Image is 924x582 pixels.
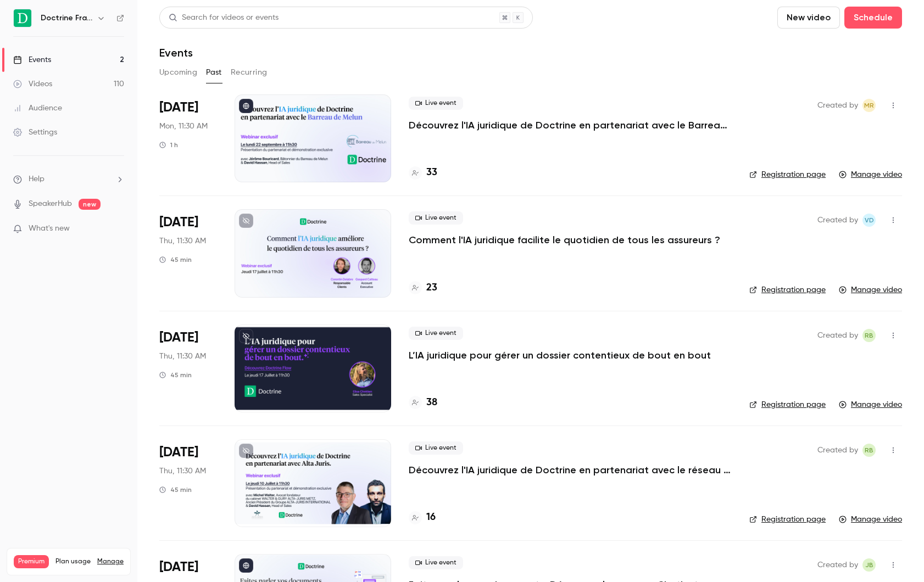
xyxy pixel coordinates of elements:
button: Past [206,64,222,81]
div: 1 h [159,141,178,149]
h4: 16 [426,510,436,525]
img: Doctrine France [14,9,31,27]
div: Search for videos or events [169,12,279,24]
span: Live event [409,97,463,110]
a: 23 [409,281,437,295]
div: Jul 10 Thu, 11:30 AM (Europe/Paris) [159,439,217,527]
h4: 23 [426,281,437,295]
span: Created by [817,99,858,112]
a: 38 [409,395,437,410]
span: What's new [29,223,70,234]
button: New video [777,7,840,29]
span: Created by [817,444,858,457]
div: Events [13,54,51,65]
div: Sep 22 Mon, 11:30 AM (Europe/Paris) [159,94,217,182]
div: Jul 17 Thu, 11:30 AM (Europe/Paris) [159,324,217,412]
a: 16 [409,510,436,525]
a: Registration page [749,399,826,410]
span: Thu, 11:30 AM [159,236,206,247]
a: SpeakerHub [29,198,72,210]
button: Upcoming [159,64,197,81]
span: Mon, 11:30 AM [159,121,208,132]
span: [DATE] [159,444,198,461]
div: Videos [13,79,52,89]
a: Manage [97,557,124,566]
a: Manage video [839,514,902,525]
li: help-dropdown-opener [13,174,124,185]
button: Schedule [844,7,902,29]
h1: Events [159,46,193,59]
button: Recurring [231,64,268,81]
a: Manage video [839,284,902,295]
span: [DATE] [159,558,198,576]
div: Settings [13,127,57,138]
a: Manage video [839,399,902,410]
span: RB [865,444,873,457]
span: Live event [409,327,463,340]
span: Premium [14,555,49,568]
span: [DATE] [159,99,198,116]
div: Audience [13,103,62,114]
span: VD [865,214,874,227]
iframe: Noticeable Trigger [111,224,124,234]
span: Plan usage [55,557,91,566]
a: 33 [409,165,437,180]
h4: 38 [426,395,437,410]
span: [DATE] [159,329,198,346]
span: Created by [817,558,858,572]
span: Thu, 11:30 AM [159,466,206,477]
span: Justine Burel [862,558,876,572]
span: JB [865,558,873,572]
span: Romain Ballereau [862,444,876,457]
span: Live event [409,441,463,455]
span: Help [29,174,44,185]
span: Thu, 11:30 AM [159,351,206,362]
span: Romain Ballereau [862,329,876,342]
div: Jul 17 Thu, 11:30 AM (Europe/Paris) [159,209,217,297]
span: MR [864,99,874,112]
span: Live event [409,211,463,225]
a: Registration page [749,169,826,180]
span: new [79,199,101,210]
div: 45 min [159,255,192,264]
a: Comment l'IA juridique facilite le quotidien de tous les assureurs ? [409,233,720,247]
a: Registration page [749,284,826,295]
span: RB [865,329,873,342]
a: Manage video [839,169,902,180]
span: Live event [409,556,463,569]
a: Découvrez l'IA juridique de Doctrine en partenariat avec le Barreau de Melun [409,119,732,132]
span: Created by [817,329,858,342]
span: Created by [817,214,858,227]
div: 45 min [159,485,192,494]
h6: Doctrine France [41,13,92,24]
a: L’IA juridique pour gérer un dossier contentieux de bout en bout [409,349,711,362]
a: Découvrez l'IA juridique de Doctrine en partenariat avec le réseau Alta-Juris international. [409,463,732,477]
div: 45 min [159,371,192,379]
span: Victoire Demortier [862,214,876,227]
a: Registration page [749,514,826,525]
h4: 33 [426,165,437,180]
span: Marguerite Rubin de Cervens [862,99,876,112]
span: [DATE] [159,214,198,231]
